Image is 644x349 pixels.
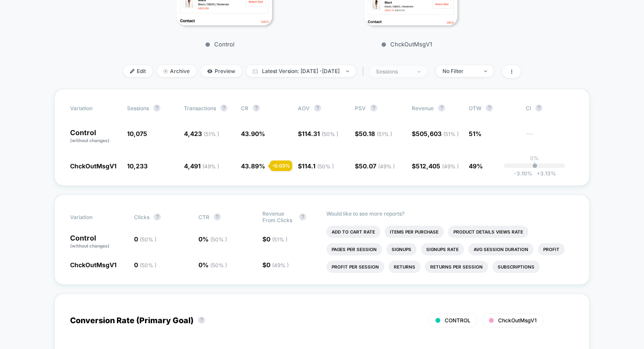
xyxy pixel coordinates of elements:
[526,105,574,112] span: CI
[70,234,125,249] p: Control
[201,65,242,77] span: Preview
[198,214,209,220] span: CTR
[198,317,205,324] button: ?
[438,105,445,112] button: ?
[448,226,528,238] li: Product Details Views Rate
[425,261,488,273] li: Returns Per Session
[140,262,156,269] span: ( 50 % )
[322,131,338,137] span: ( 50 % )
[70,210,118,223] span: Variation
[418,71,421,73] img: end
[326,210,574,217] p: Would like to see more reports?
[534,161,535,168] p: |
[346,70,349,72] img: end
[370,105,377,112] button: ?
[445,317,471,324] span: CONTROL
[469,105,517,112] span: OTW
[153,105,160,112] button: ?
[262,261,289,269] span: $
[198,261,227,269] span: 0 %
[302,130,338,137] span: 114.31
[143,41,297,48] p: Control
[214,213,221,220] button: ?
[317,163,334,170] span: ( 50 % )
[355,105,366,112] span: PSV
[538,243,565,255] li: Profit
[204,131,219,137] span: ( 51 % )
[514,170,532,177] span: -3.10 %
[326,226,380,238] li: Add To Cart Rate
[532,170,556,177] span: 3.13 %
[202,163,219,170] span: ( 49 % )
[359,162,395,170] span: 50.07
[412,105,434,112] span: Revenue
[241,105,248,112] span: CR
[298,162,334,170] span: $
[124,65,152,77] span: Edit
[412,162,459,170] span: $
[134,214,149,220] span: Clicks
[262,235,287,243] span: $
[272,262,289,269] span: ( 49 % )
[492,261,540,273] li: Subscriptions
[210,262,227,269] span: ( 50 % )
[416,130,459,137] span: 505,603
[469,162,483,170] span: 49%
[154,213,161,220] button: ?
[378,163,395,170] span: ( 49 % )
[134,261,156,269] span: 0
[220,105,227,112] button: ?
[127,130,147,137] span: 10,075
[389,261,421,273] li: Returns
[70,243,110,248] span: (without changes)
[326,261,384,273] li: Profit Per Session
[442,163,459,170] span: ( 49 % )
[469,130,481,137] span: 51%
[163,69,168,73] img: end
[326,243,382,255] li: Pages Per Session
[443,131,459,137] span: ( 51 % )
[241,130,265,137] span: 43.90 %
[298,105,310,112] span: AOV
[416,162,459,170] span: 512,405
[270,161,292,171] div: - 0.03 %
[70,138,110,143] span: (without changes)
[266,235,287,243] span: 0
[70,162,117,170] span: ChckOutMsgV1
[526,131,574,144] span: ---
[70,105,118,112] span: Variation
[253,69,258,73] img: calendar
[468,243,534,255] li: Avg Session Duration
[486,105,493,112] button: ?
[157,65,196,77] span: Archive
[355,130,392,137] span: $
[184,105,216,112] span: Transactions
[130,69,134,73] img: edit
[262,210,295,223] span: Revenue From Clicks
[385,226,444,238] li: Items Per Purchase
[498,317,537,324] span: ChckOutMsgV1
[134,235,156,243] span: 0
[359,130,392,137] span: 50.18
[184,130,219,137] span: 4,423
[535,105,542,112] button: ?
[314,105,321,112] button: ?
[241,162,265,170] span: 43.89 %
[412,130,459,137] span: $
[253,105,260,112] button: ?
[70,261,117,269] span: ChckOutMsgV1
[302,162,334,170] span: 114.1
[70,129,118,144] p: Control
[376,68,411,75] div: sessions
[537,170,540,177] span: +
[484,70,487,72] img: end
[198,235,227,243] span: 0 %
[355,162,395,170] span: $
[184,162,219,170] span: 4,491
[377,131,392,137] span: ( 51 % )
[330,41,483,48] p: ChckOutMsgV1
[272,236,287,243] span: ( 51 % )
[299,213,306,220] button: ?
[530,155,539,161] p: 0%
[140,236,156,243] span: ( 50 % )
